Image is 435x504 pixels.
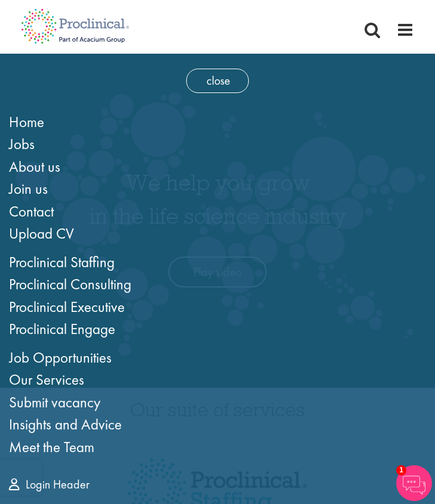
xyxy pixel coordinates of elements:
a: Proclinical Staffing [9,252,115,272]
a: Proclinical Engage [9,319,115,339]
a: Submit vacancy [9,392,101,412]
a: Proclinical Consulting [9,274,131,294]
span: 1 [396,465,406,475]
a: Home [9,112,44,132]
span: close [186,69,249,93]
a: Insights and Advice [9,415,122,434]
a: Jobs [9,134,35,154]
a: Proclinical Executive [9,297,125,317]
a: Join us [9,179,48,199]
a: Login Header [9,477,90,492]
a: About us [9,157,60,177]
a: Upload CV [9,224,74,243]
a: Meet the Team [9,437,94,457]
a: Job Opportunities [9,348,112,367]
a: Our Services [9,370,84,389]
a: Contact [9,202,54,221]
img: Chatbot [396,465,432,501]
